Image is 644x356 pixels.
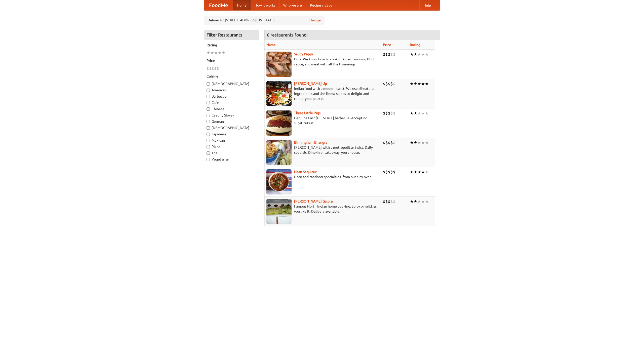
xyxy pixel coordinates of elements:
[207,106,256,111] label: Chinese
[266,81,292,106] img: curryup.jpg
[218,50,222,56] li: ★
[417,169,421,175] li: ★
[410,199,414,204] li: ★
[417,81,421,87] li: ★
[207,139,210,142] input: Mexican
[393,110,395,116] li: $
[390,199,393,204] li: $
[266,199,292,224] img: currygalore.jpg
[267,32,308,37] ng-pluralize: 6 restaurants found!
[207,81,256,86] label: [DEMOGRAPHIC_DATA]
[421,140,425,145] li: ★
[410,81,414,87] li: ★
[410,140,414,145] li: ★
[207,144,256,149] label: Pizza
[207,114,210,117] input: Czech / Slovak
[294,140,327,144] a: Birmingham Bhangra
[207,120,210,123] input: German
[266,204,379,214] p: Famous North Indian home cooking. Spicy or mild, as you like it. Delivery available.
[385,199,388,204] li: $
[210,50,214,56] li: ★
[414,110,417,116] li: ★
[410,52,414,57] li: ★
[207,100,256,105] label: Cafe
[388,199,390,204] li: $
[207,132,256,137] label: Japanese
[207,107,210,111] input: Chinese
[390,110,393,116] li: $
[388,140,390,145] li: $
[425,140,429,145] li: ★
[207,43,256,48] h5: Rating
[266,145,379,155] p: [PERSON_NAME] with a metropolitan twist. Daily specials. Dine-in or takeaway, you choose.
[294,111,320,115] a: Three Little Pigs
[388,52,390,57] li: $
[385,52,388,57] li: $
[207,82,210,86] input: [DEMOGRAPHIC_DATA]
[414,199,417,204] li: ★
[266,169,292,194] img: naansequitur.jpg
[251,0,279,10] a: How it works
[417,140,421,145] li: ★
[266,115,379,126] p: Genuine East [US_STATE] barbecue. Accept no substitutes!
[390,169,393,175] li: $
[390,81,393,87] li: $
[266,174,379,179] p: Naan and tandoori specialties, from our clay oven.
[414,52,417,57] li: ★
[204,0,233,10] a: FoodMe
[388,110,390,116] li: $
[207,95,210,98] input: Barbecue
[425,169,429,175] li: ★
[421,169,425,175] li: ★
[207,50,210,56] li: ★
[383,52,385,57] li: $
[417,110,421,116] li: ★
[222,50,225,56] li: ★
[383,110,385,116] li: $
[309,18,321,23] a: Change
[294,52,313,56] a: Saucy Piggy
[414,169,417,175] li: ★
[209,66,212,71] li: $
[204,30,259,40] h4: Filter Restaurants
[385,169,388,175] li: $
[393,140,395,145] li: $
[417,52,421,57] li: ★
[294,170,316,174] a: Naan Sequitur
[294,199,333,203] a: [PERSON_NAME] Galore
[383,199,385,204] li: $
[410,43,420,47] a: Rating
[425,110,429,116] li: ★
[388,81,390,87] li: $
[410,169,414,175] li: ★
[294,82,327,86] a: [PERSON_NAME] Up
[383,43,391,47] a: Price
[383,81,385,87] li: $
[212,66,214,71] li: $
[207,94,256,99] label: Barbecue
[207,88,256,93] label: American
[207,126,210,130] input: [DEMOGRAPHIC_DATA]
[266,43,276,47] a: Name
[207,89,210,92] input: American
[419,0,435,10] a: Help
[233,0,251,10] a: Home
[207,133,210,136] input: Japanese
[393,52,395,57] li: $
[425,199,429,204] li: ★
[393,81,395,87] li: $
[417,199,421,204] li: ★
[390,52,393,57] li: $
[279,0,306,10] a: Who we are
[207,125,256,130] label: [DEMOGRAPHIC_DATA]
[393,169,395,175] li: $
[207,58,256,63] h5: Price
[306,0,336,10] a: Recipe videos
[421,110,425,116] li: ★
[266,52,292,77] img: saucy.jpg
